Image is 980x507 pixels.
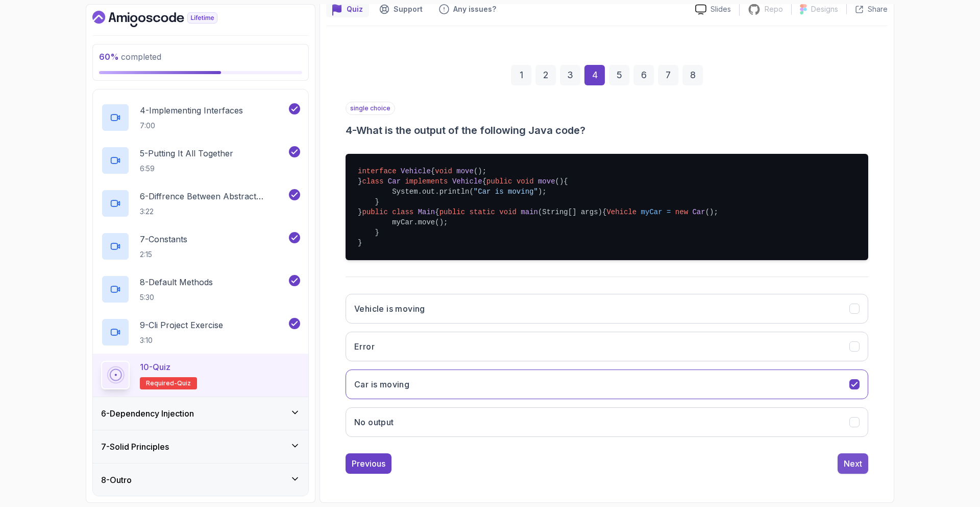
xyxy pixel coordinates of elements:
button: quiz button [326,1,369,17]
div: 4 [584,65,605,85]
p: 3:10 [140,335,223,345]
span: Required- [146,379,177,387]
button: No output [346,407,868,437]
button: Car is moving [346,370,868,399]
button: Vehicle is moving [346,294,868,324]
button: Support button [373,1,429,17]
button: 5-Putting It All Together6:59 [101,146,300,175]
span: myCar [641,208,663,216]
h3: 4 - What is the output of the following Java code? [346,123,868,137]
span: quiz [177,379,191,387]
pre: { ; } { { System.out.println( ); } } { { (); myCar.move(); } } [346,154,868,260]
button: 7-Solid Principles [93,430,308,463]
button: 6-Dependency Injection [93,397,308,430]
span: public [362,208,387,216]
span: void [517,177,534,186]
p: 9 - Cli Project Exercise [140,319,223,331]
span: () [474,167,482,175]
span: public [486,177,512,186]
span: "Car is moving" [474,188,538,196]
div: 5 [609,65,629,85]
span: static [470,208,495,216]
button: 8-Outro [93,464,308,496]
span: Vehicle [452,177,482,186]
p: 6 - Diffrence Between Abstract Classes And Interfaces [140,190,287,202]
span: main [521,208,538,216]
button: 8-Default Methods5:30 [101,275,300,304]
div: 6 [633,65,654,85]
div: 8 [682,65,703,85]
p: 7 - Constants [140,233,187,245]
div: 7 [658,65,678,85]
button: Share [846,4,888,14]
h3: 8 - Outro [101,474,132,486]
h3: Car is moving [354,378,409,390]
p: Repo [765,4,783,14]
div: Previous [352,457,385,470]
span: void [499,208,517,216]
h3: Error [354,340,375,353]
div: 2 [535,65,556,85]
p: Support [394,4,423,14]
span: class [362,177,383,186]
span: public [439,208,465,216]
p: Share [868,4,888,14]
p: 3:22 [140,206,287,217]
p: 4 - Implementing Interfaces [140,104,243,117]
p: Slides [710,4,731,14]
a: Dashboard [92,11,241,27]
span: Car [692,208,705,216]
span: implements [405,177,448,186]
p: Any issues? [453,4,496,14]
p: 5:30 [140,292,213,303]
span: class [392,208,413,216]
span: Vehicle [401,167,431,175]
span: move [456,167,474,175]
button: Next [838,453,868,474]
p: 2:15 [140,249,187,260]
button: 6-Diffrence Between Abstract Classes And Interfaces3:22 [101,189,300,218]
span: interface [358,167,397,175]
h3: 7 - Solid Principles [101,441,169,453]
p: 6:59 [140,164,233,174]
button: Previous [346,453,391,474]
div: 3 [560,65,580,85]
button: 4-Implementing Interfaces7:00 [101,103,300,132]
button: Error [346,332,868,361]
h3: Vehicle is moving [354,303,425,315]
span: new [675,208,688,216]
span: move [538,177,555,186]
p: 7:00 [140,121,243,131]
div: 1 [511,65,531,85]
h3: No output [354,416,394,428]
button: 9-Cli Project Exercise3:10 [101,318,300,347]
button: 10-QuizRequired-quiz [101,361,300,389]
span: Vehicle [606,208,636,216]
span: = [667,208,671,216]
p: Designs [811,4,838,14]
h3: 6 - Dependency Injection [101,407,194,420]
a: Slides [687,4,739,15]
p: Quiz [347,4,363,14]
span: void [435,167,452,175]
span: (String[] args) [538,208,602,216]
p: 8 - Default Methods [140,276,213,288]
div: Next [844,457,862,470]
span: Main [418,208,435,216]
p: single choice [346,102,395,115]
p: 5 - Putting It All Together [140,147,233,159]
button: Feedback button [433,1,502,17]
button: 7-Constants2:15 [101,232,300,261]
span: () [555,177,564,186]
span: 60 % [99,52,119,62]
span: completed [99,52,161,62]
span: Car [388,177,401,186]
p: 10 - Quiz [140,361,170,373]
